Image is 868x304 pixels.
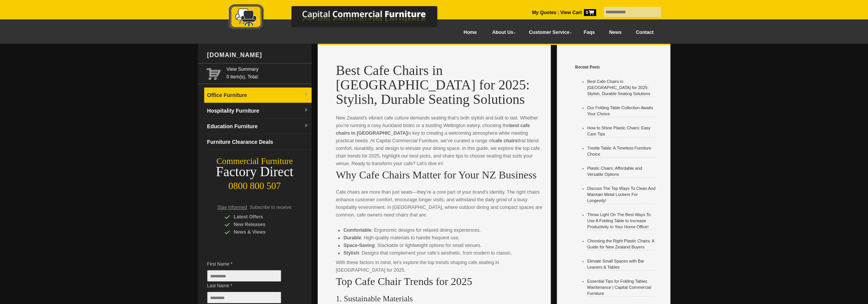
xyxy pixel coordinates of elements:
[587,146,651,156] a: Trestle Table: A Timeless Furniture Choice
[336,259,545,274] p: With these factors in mind, let’s explore the top trends shaping cafe seating in [GEOGRAPHIC_DATA...
[344,249,537,257] li: : Designs that complement your cafe’s aesthetic, from modern to classic.
[587,239,654,249] a: Choosing the Right Plastic Chairs: A Guide for New Zealand Buyers
[344,250,359,256] strong: Stylish
[304,92,309,97] img: dropdown
[207,282,293,290] span: Last Name *
[344,234,537,242] li: : High-quality materials to handle frequent use.
[204,44,312,67] div: [DOMAIN_NAME]
[204,103,312,119] a: Hospitality Furnituredropdown
[207,260,293,268] span: First Name *
[584,9,596,16] span: 0
[520,24,576,41] a: Customer Service
[204,88,312,103] a: Office Furnituredropdown
[587,186,655,203] a: Discuss The Top Ways To Clean And Maintain Metal Lockers For Longevity!
[204,119,312,134] a: Education Furnituredropdown
[577,24,602,41] a: Faqs
[587,279,651,296] a: Essential Tips for Folding Tables Maintenance | Capital Commercial Furniture
[560,10,596,15] strong: View Cart
[575,63,664,71] h4: Recent Posts
[336,295,545,302] h3: 1. Sustainable Materials
[224,221,297,228] div: New Releases
[344,226,537,234] li: : Ergonomic designs for relaxed dining experiences.
[208,4,474,34] a: Capital Commercial Furniture Logo
[532,10,556,15] a: My Quotes
[493,138,518,143] strong: cafe chairs
[336,63,545,107] h1: Best Cafe Chairs in [GEOGRAPHIC_DATA] for 2025: Stylish, Durable Seating Solutions
[227,65,309,73] a: View Summary
[587,166,642,177] a: Plastic Chairs: Affordable and Versatile Options
[198,156,312,167] div: Commercial Furniture
[602,24,628,41] a: News
[587,79,651,96] a: Best Cafe Chairs in [GEOGRAPHIC_DATA] for 2025: Stylish, Durable Seating Solutions
[344,228,372,233] strong: Comfortable
[559,10,596,15] a: View Cart0
[628,24,660,41] a: Contact
[204,134,312,150] a: Furniture Clearance Deals
[344,235,361,240] strong: Durable
[207,292,281,303] input: Last Name *
[227,65,309,80] span: 0 item(s), Total:
[336,276,545,287] h2: Top Cafe Chair Trends for 2025
[198,167,312,177] div: Factory Direct
[207,270,281,282] input: First Name *
[587,212,651,229] a: Throw Light On The Best Ways To Use A Folding Table to Increase Productivity In Your Home Office!
[217,205,247,210] span: Stay Informed
[344,242,537,249] li: : Stackable or lightweight options for small venues.
[208,4,474,32] img: Capital Commercial Furniture Logo
[587,105,653,116] a: Our Folding Table Collection Awaits Your Choice
[344,243,375,248] strong: Space-Saving
[336,114,545,167] p: New Zealand’s vibrant cafe culture demands seating that’s both stylish and built to last. Whether...
[484,24,520,41] a: About Us
[587,126,651,136] a: How to Shine Plastic Chairs: Easy Care Tips
[224,213,297,221] div: Latest Offers
[198,177,312,191] div: 0800 800 507
[224,228,297,236] div: News & Views
[304,108,309,113] img: dropdown
[587,259,644,269] a: Elevate Small Spaces with Bar Leaners & Tables
[249,205,292,210] span: Subscribe to receive:
[336,188,545,219] p: Cafe chairs are more than just seats—they’re a core part of your brand’s identity. The right chai...
[336,169,545,181] h2: Why Cafe Chairs Matter for Your NZ Business
[304,124,309,128] img: dropdown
